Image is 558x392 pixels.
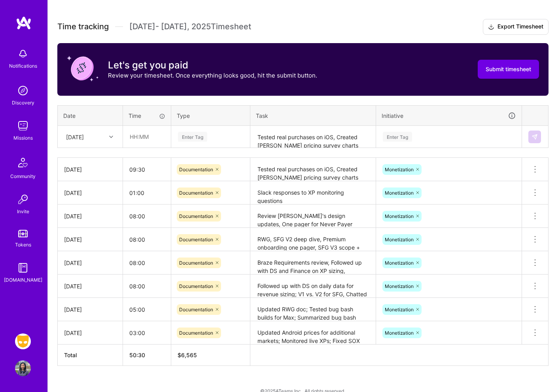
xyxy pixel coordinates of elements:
div: [DATE] [64,212,116,220]
div: Enter Tag [178,131,207,143]
input: HH:MM [123,252,171,273]
img: guide book [15,260,31,276]
span: Documentation [179,307,213,312]
textarea: Review [PERSON_NAME]'s design updates, One pager for Never Payer Paywall, Filled in CS prep doc f... [251,205,375,227]
img: discovery [15,83,31,98]
span: Documentation [179,237,213,242]
img: teamwork [15,118,31,134]
img: Invite [15,191,31,207]
textarea: Slack responses to XP monitoring questions [251,182,375,204]
div: [DOMAIN_NAME] [4,276,42,284]
div: [DATE] [64,329,116,337]
span: Documentation [179,283,213,289]
img: tokens [18,230,28,237]
span: Documentation [179,260,213,266]
input: HH:MM [123,159,171,180]
i: icon Chevron [109,135,113,139]
textarea: RWG, SFG V2 deep dive, Premium onboarding one pager, SFG V3 scope + ticketing, Monetization Q4 pl... [251,229,375,250]
div: Discovery [12,98,34,107]
input: HH:MM [123,182,171,203]
div: [DATE] [64,305,116,314]
img: Community [13,153,32,172]
textarea: Followed up with DS on daily data for revenue sizing; V1 vs. V2 for SFG, Chatted with [PERSON_NAM... [251,275,375,297]
div: Tokens [15,241,31,249]
th: Type [171,105,250,126]
span: Monetization [385,237,414,242]
span: Monetization [385,213,414,219]
div: Notifications [9,62,37,70]
img: Grindr: Product & Marketing [15,333,31,349]
div: Initiative [382,111,516,120]
button: Export Timesheet [483,19,549,35]
div: Community [10,172,36,180]
span: Monetization [385,330,414,336]
th: Date [58,105,123,126]
img: logo [16,16,32,30]
div: Enter Tag [383,131,412,143]
div: [DATE] [64,189,116,197]
div: [DATE] [64,259,116,267]
th: Task [250,105,376,126]
span: Monetization [385,190,414,196]
a: Grindr: Product & Marketing [13,333,33,349]
span: Documentation [179,330,213,336]
span: Documentation [179,190,213,196]
div: Time [129,112,165,120]
th: Total [58,345,123,366]
div: [DATE] [64,165,116,174]
input: HH:MM [123,322,171,343]
div: [DATE] [64,235,116,244]
h3: Let's get you paid [108,59,317,71]
div: [DATE] [64,282,116,290]
span: Monetization [385,167,414,172]
img: User Avatar [15,360,31,376]
input: HH:MM [123,276,171,297]
th: 50:30 [123,345,171,366]
i: icon Download [488,23,494,31]
button: Submit timesheet [478,60,539,79]
span: [DATE] - [DATE] , 2025 Timesheet [129,22,251,32]
span: Time tracking [57,22,109,32]
div: Missions [13,134,33,142]
div: [DATE] [66,133,84,141]
span: Monetization [385,283,414,289]
input: HH:MM [123,126,170,147]
img: bell [15,46,31,62]
span: $ 6,565 [178,352,197,358]
img: Submit [532,134,538,140]
input: HH:MM [123,299,171,320]
img: coin [67,53,98,84]
textarea: Updated Android prices for additional markets; Monitored live XPs; Fixed SOX price tickets [251,322,375,344]
span: Submit timesheet [486,65,531,73]
span: Documentation [179,167,213,172]
input: HH:MM [123,206,171,227]
span: Documentation [179,213,213,219]
textarea: Tested real purchases on iOS, Created [PERSON_NAME] pricing survey charts and survey data, Subs s... [251,159,375,180]
p: Review your timesheet. Once everything looks good, hit the submit button. [108,71,317,80]
span: Monetization [385,260,414,266]
a: User Avatar [13,360,33,376]
textarea: Braze Requirements review, Followed up with DS and Finance on XP sizing, Updated execution doc, C... [251,252,375,274]
input: HH:MM [123,229,171,250]
div: Invite [17,207,29,216]
textarea: Updated RWG doc; Tested bug bash builds for Max; Summarized bug bash issues and prioritized issues [251,299,375,320]
span: Monetization [385,307,414,312]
